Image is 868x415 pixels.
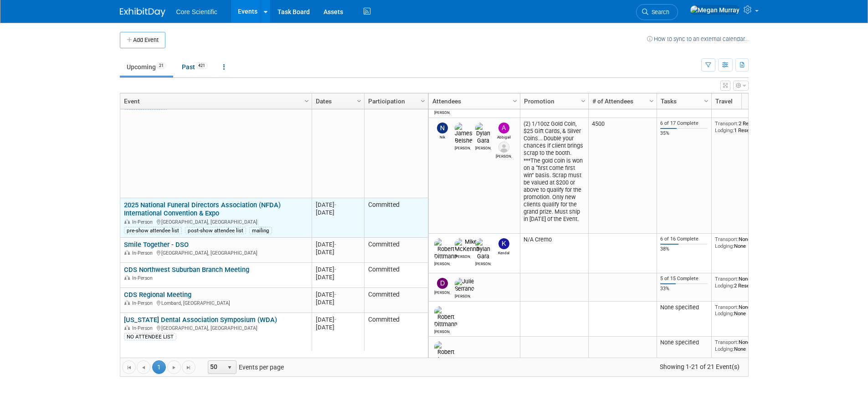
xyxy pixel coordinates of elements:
a: Smile Together - DSO [124,241,189,249]
a: [US_STATE] Dental Association Symposium (WDA) [124,316,277,324]
span: In-Person [132,300,155,306]
div: None specified [660,304,708,311]
span: Column Settings [648,97,655,105]
div: Mike McKenna [455,253,471,259]
span: Transport: [715,339,739,345]
img: Nik Koelblinger [437,123,448,133]
a: Travel [715,93,778,109]
a: Past421 [175,58,215,76]
img: Kendal Pobol [498,238,509,249]
span: Lodging: [715,127,734,133]
img: Robert Dittmann [434,238,457,260]
button: Add Event [120,32,165,48]
div: [DATE] [316,273,360,281]
span: - [334,241,336,248]
span: 421 [195,62,208,69]
div: Lombard, [GEOGRAPHIC_DATA] [124,299,308,307]
span: Search [648,9,669,15]
span: - [334,291,336,298]
td: Committed [364,198,428,238]
div: 5 of 15 Complete [660,276,708,282]
div: [GEOGRAPHIC_DATA], [GEOGRAPHIC_DATA] [124,249,308,256]
div: mailing [249,227,272,234]
td: Committed [364,82,428,198]
a: Column Settings [701,93,711,107]
div: None None [715,304,781,317]
a: # of Attendees [592,93,651,109]
td: Committed [364,238,428,263]
span: Lodging: [715,243,734,249]
a: Participation [368,93,422,109]
a: Dates [316,93,358,109]
img: Robert Dittmann [434,306,457,328]
div: [GEOGRAPHIC_DATA], [GEOGRAPHIC_DATA] [124,324,308,332]
span: Column Settings [703,97,710,105]
span: Column Settings [511,97,519,105]
div: None 2 Reservations [715,276,781,289]
span: Go to the last page [185,364,192,371]
div: Abbigail Belshe [496,133,512,139]
a: Column Settings [578,93,588,107]
span: - [334,201,336,208]
div: 2 Reservations 1 Reservation [715,120,781,133]
span: Transport: [715,304,739,310]
img: Robert Dittmann [434,341,457,363]
div: Robert Dittmann [434,109,450,115]
img: Dan Boro [437,278,448,289]
div: [DATE] [316,291,360,298]
span: Events per page [196,360,293,374]
div: [DATE] [316,323,360,331]
div: [DATE] [316,201,360,209]
a: 2025 National Funeral Directors Association (NFDA) International Convention & Expo [124,201,281,218]
div: [DATE] [316,209,360,216]
div: Robert Dittmann [434,260,450,266]
span: In-Person [132,275,155,281]
div: Robert Dittmann [434,328,450,334]
div: Dylan Gara [475,144,491,150]
a: Tasks [661,93,705,109]
img: In-Person Event [124,219,130,224]
img: In-Person Event [124,275,130,280]
span: Column Settings [355,97,363,105]
span: 21 [156,62,166,69]
td: (2) 1/10oz Gold Coin, $25 Gift Cards, & Silver Coins... Double your chances if client brings scra... [520,118,588,234]
div: 35% [660,130,708,137]
span: Transport: [715,276,739,282]
span: In-Person [132,219,155,225]
span: Core Scientific [176,8,217,15]
a: Promotion [524,93,582,109]
span: Column Settings [580,97,587,105]
img: Megan Murray [690,5,740,15]
a: Go to the previous page [137,360,150,374]
div: None specified [660,339,708,346]
div: [DATE] [316,298,360,306]
span: Transport: [715,120,739,127]
div: Julie Serrano [455,292,471,298]
img: In-Person Event [124,250,130,255]
a: Go to the next page [167,360,181,374]
span: In-Person [132,325,155,331]
img: James Belshe [455,123,473,144]
img: Dylan Gara [475,123,491,144]
span: Lodging: [715,310,734,317]
a: Go to the first page [122,360,136,374]
td: N/A Cremo [520,234,588,273]
div: Dan Boro [434,289,450,295]
span: Column Settings [303,97,310,105]
span: Lodging: [715,346,734,352]
div: [DATE] [316,266,360,273]
div: 6 of 17 Complete [660,120,708,127]
a: CDS Northwest Suburban Branch Meeting [124,266,249,274]
span: 1 [152,360,166,374]
div: None None [715,236,781,249]
div: None None [715,339,781,352]
div: James Belshe [455,144,471,150]
span: Go to the first page [125,364,133,371]
span: Transport: [715,236,739,242]
div: 38% [660,246,708,252]
div: 33% [660,286,708,292]
span: - [334,316,336,323]
a: Column Settings [302,93,312,107]
div: [GEOGRAPHIC_DATA], [GEOGRAPHIC_DATA] [124,218,308,225]
span: In-Person [132,250,155,256]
